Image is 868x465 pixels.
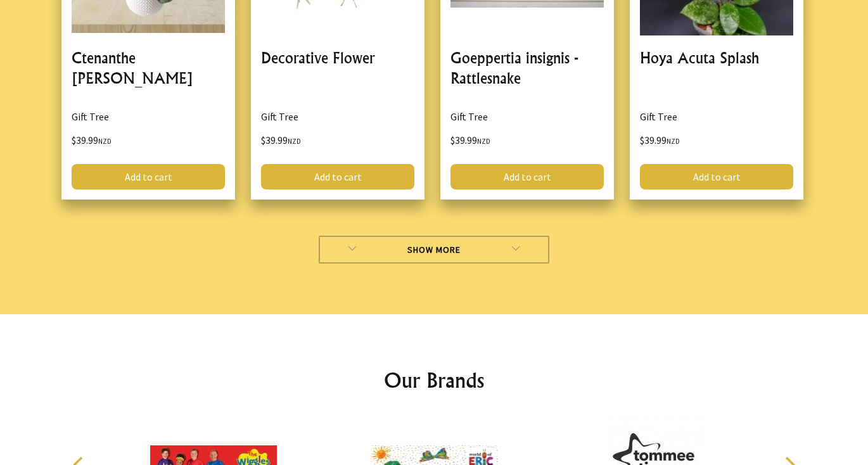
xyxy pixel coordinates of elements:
a: Add to cart [72,164,225,189]
a: Add to cart [450,164,604,189]
a: Show More [319,236,550,264]
a: Add to cart [640,164,793,189]
h2: Our Brands [59,365,809,395]
a: Add to cart [261,164,414,189]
